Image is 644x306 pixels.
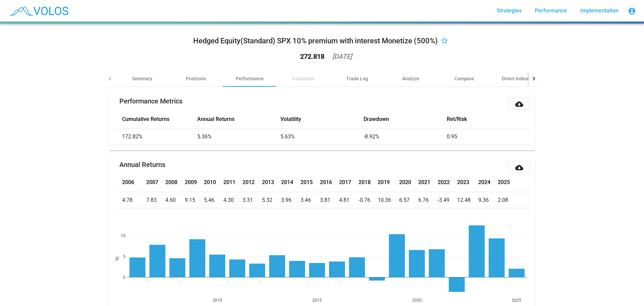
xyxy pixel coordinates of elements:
img: blue_transparent.png [5,2,72,19]
th: 2014 [281,173,301,192]
td: 5.36% [197,129,280,145]
th: 2021 [418,173,438,192]
td: -3.49 [438,192,457,208]
mat-icon: cloud_download [515,164,523,172]
td: 12.48 [457,192,479,208]
div: Performance [236,75,264,82]
span: Performance [535,7,567,14]
td: 0.95 [447,129,530,145]
td: 4.78 [114,192,146,208]
th: 2018 [359,173,378,192]
th: 2016 [320,173,339,192]
th: 2010 [204,173,223,192]
mat-icon: star_border [440,37,448,45]
td: 172.82% [114,129,197,145]
td: 9.15 [185,192,204,208]
td: 6.76 [418,192,438,208]
th: Volatility [280,110,364,129]
th: Annual Returns [197,110,280,129]
th: 2007 [146,173,166,192]
th: Cumulative Returns [114,110,197,129]
td: 9.36 [478,192,498,208]
td: 2.08 [498,192,530,208]
div: Compare [454,75,474,82]
th: Ret/Risk [447,110,530,129]
span: Strategies [497,7,522,14]
td: 4.60 [165,192,185,208]
div: Direct Indexing [502,75,534,82]
div: [DATE] [332,53,352,60]
div: Validation [292,75,314,82]
th: 2015 [301,173,320,192]
th: 2025 [498,173,530,192]
th: 2012 [243,173,262,192]
th: 2023 [457,173,479,192]
th: Drawdown [364,110,447,129]
div: Analyze [402,75,419,82]
th: 2008 [165,173,185,192]
div: Positions [186,75,206,82]
td: 5.46 [204,192,223,208]
td: 7.83 [146,192,166,208]
div: Summary [132,75,152,82]
span: Implementation [580,7,619,14]
mat-card-title: Annual Returns [119,161,165,168]
th: 2017 [339,173,359,192]
th: 2009 [185,173,204,192]
a: Strategies [491,5,527,17]
div: 272.818 [300,53,324,60]
td: 3.96 [281,192,301,208]
div: Trade Log [346,75,368,82]
th: 2006 [114,173,146,192]
div: Hedged Equity(Standard) SPX 10% premium with interest Monetize (500%) [193,36,438,46]
mat-card-title: Performance Metrics [119,98,182,104]
mat-icon: cloud_download [515,100,523,108]
td: 5.32 [262,192,281,208]
mat-icon: account_circle [628,7,636,15]
td: 3.46 [301,192,320,208]
td: 10.36 [378,192,399,208]
th: 2024 [478,173,498,192]
td: -8.92% [364,129,447,145]
a: Implementation [575,5,624,17]
td: -0.76 [359,192,378,208]
th: 2020 [399,173,419,192]
td: 3.81 [320,192,339,208]
td: 3.31 [243,192,262,208]
td: 4.81 [339,192,359,208]
th: 2019 [378,173,399,192]
a: Performance [530,5,572,17]
td: 6.57 [399,192,419,208]
th: 2011 [223,173,243,192]
th: 2013 [262,173,281,192]
td: 4.30 [223,192,243,208]
th: 2022 [438,173,457,192]
td: 5.63% [280,129,364,145]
